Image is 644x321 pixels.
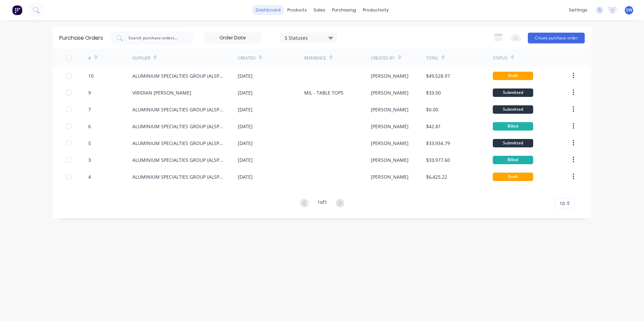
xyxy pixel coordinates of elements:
[559,200,565,207] span: 10
[426,173,447,180] div: $6,425.22
[626,7,632,13] span: SW
[493,55,508,61] div: Status
[132,156,224,164] div: ALUMINIUM SPECIALTIES GROUP (ALSPEC)
[88,156,91,164] div: 3
[371,106,409,113] div: [PERSON_NAME]
[528,33,585,43] button: Create purchase order
[304,55,326,61] div: Reference
[493,139,533,147] div: Submitted
[132,55,150,61] div: Supplier
[426,123,441,130] div: $42.81
[426,156,450,164] div: $33,977.60
[132,89,191,96] div: VIRIDIAN [PERSON_NAME]
[128,35,184,41] input: Search purchase orders...
[252,5,284,15] a: dashboard
[238,173,253,180] div: [DATE]
[238,140,253,147] div: [DATE]
[426,106,438,113] div: $0.00
[238,55,256,61] div: Created
[132,72,224,79] div: ALUMINIUM SPECIALTIES GROUP (ALSPEC)
[88,72,94,79] div: 10
[493,72,533,80] div: Draft
[88,89,91,96] div: 9
[238,106,253,113] div: [DATE]
[371,140,409,147] div: [PERSON_NAME]
[132,140,224,147] div: ALUMINIUM SPECIALTIES GROUP (ALSPEC)
[371,55,395,61] div: Created By
[88,140,91,147] div: 5
[88,55,91,61] div: #
[12,5,22,15] img: Factory
[371,72,409,79] div: [PERSON_NAME]
[88,123,91,130] div: 6
[304,89,344,96] div: MIL - TABLE TOPS
[59,34,103,42] div: Purchase Orders
[238,123,253,130] div: [DATE]
[493,88,533,97] div: Submitted
[204,33,261,43] input: Order Date
[426,140,450,147] div: $33,934.79
[493,105,533,114] div: Submitted
[371,123,409,130] div: [PERSON_NAME]
[493,156,533,164] div: Billed
[329,5,359,15] div: purchasing
[132,173,224,180] div: ALUMINIUM SPECIALTIES GROUP (ALSPEC)
[566,5,591,15] div: settings
[426,72,450,79] div: $49,528.97
[285,34,333,41] div: 5 Statuses
[238,89,253,96] div: [DATE]
[426,89,441,96] div: $33.00
[426,55,438,61] div: Total
[371,156,409,164] div: [PERSON_NAME]
[371,89,409,96] div: [PERSON_NAME]
[88,173,91,180] div: 4
[317,199,327,208] div: 1 of 1
[493,173,533,181] div: Draft
[132,123,224,130] div: ALUMINIUM SPECIALTIES GROUP (ALSPEC)
[371,173,409,180] div: [PERSON_NAME]
[238,72,253,79] div: [DATE]
[493,122,533,131] div: Billed
[310,5,329,15] div: sales
[88,106,91,113] div: 7
[132,106,224,113] div: ALUMINIUM SPECIALTIES GROUP (ALSPEC)
[284,5,310,15] div: products
[359,5,392,15] div: productivity
[238,156,253,164] div: [DATE]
